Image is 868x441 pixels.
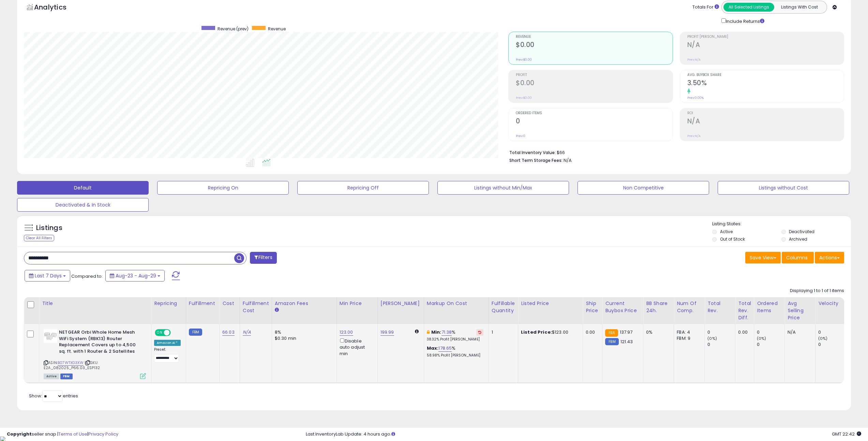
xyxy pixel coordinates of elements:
small: (0%) [757,336,766,341]
button: All Selected Listings [723,3,774,12]
span: Compared to: [71,273,103,279]
div: Current Buybox Price [605,300,640,314]
div: Totals For [692,4,719,11]
h5: Listings [36,223,62,233]
small: Prev: 0.00% [687,96,704,100]
div: Total Rev. [707,300,732,314]
div: Fulfillment [189,300,216,307]
a: 178.65 [438,345,452,352]
b: Total Inventory Value: [509,150,556,155]
div: FBM: 9 [677,335,699,341]
span: FBM [60,374,73,379]
button: Deactivated & In Stock [17,198,149,212]
div: FBA: 4 [677,329,699,335]
button: Listings With Cost [774,3,825,12]
h2: N/A [687,41,844,50]
span: Columns [786,254,808,261]
label: Archived [789,236,807,242]
div: Displaying 1 to 1 of 1 items [790,288,844,294]
span: Avg. Buybox Share [687,73,844,77]
small: Prev: 0 [516,134,525,138]
div: Velocity [818,300,843,307]
small: FBM [605,338,618,345]
h2: 0 [516,117,673,126]
button: Filters [250,252,276,264]
small: FBA [605,329,618,337]
label: Out of Stock [720,236,745,242]
button: Default [17,181,149,195]
div: [PERSON_NAME] [380,300,421,307]
img: 318waUHWXJL._SL40_.jpg [44,329,57,343]
a: Terms of Use [58,431,87,437]
strong: Copyright [7,431,32,437]
button: Listings without Cost [718,181,849,195]
div: 0 [757,329,784,335]
th: The percentage added to the cost of goods (COGS) that forms the calculator for Min & Max prices. [424,297,489,324]
a: B07WTXG3XW [58,360,84,366]
h5: Analytics [34,2,80,14]
div: 0% [646,329,669,335]
b: Short Term Storage Fees: [509,157,563,163]
span: Aug-23 - Aug-29 [116,272,156,279]
span: Revenue [516,35,673,39]
div: Avg Selling Price [788,300,812,321]
div: % [427,329,483,342]
a: 66.03 [222,329,235,336]
small: (0%) [818,336,828,341]
div: Clear All Filters [24,235,54,241]
small: Prev: N/A [687,58,701,62]
div: ASIN: [44,329,146,378]
a: 199.99 [380,329,394,336]
button: Columns [782,252,814,263]
h2: $0.00 [516,41,673,50]
h2: 3.50% [687,79,844,88]
div: Markup on Cost [427,300,486,307]
div: N/A [788,329,810,335]
b: Max: [427,345,439,351]
a: 71.38 [442,329,452,336]
span: Profit [PERSON_NAME] [687,35,844,39]
h2: N/A [687,117,844,126]
b: Min: [431,329,442,335]
span: OFF [170,330,181,336]
div: Listed Price [521,300,580,307]
div: 0 [757,341,784,348]
div: $123.00 [521,329,578,335]
small: Prev: $0.00 [516,58,532,62]
li: $66 [509,148,839,156]
span: Revenue (prev) [218,26,249,32]
button: Aug-23 - Aug-29 [105,270,165,282]
a: 123.00 [340,329,353,336]
p: 38.32% Profit [PERSON_NAME] [427,337,483,342]
div: 0.00 [586,329,597,335]
small: Prev: N/A [687,134,701,138]
div: 0 [707,329,735,335]
div: Total Rev. Diff. [738,300,751,321]
button: Repricing On [157,181,289,195]
div: BB Share 24h. [646,300,671,314]
div: Last InventoryLab Update: 4 hours ago. [306,431,861,438]
div: Ordered Items [757,300,782,314]
div: Min Price [340,300,375,307]
small: Prev: $0.00 [516,96,532,100]
small: Amazon Fees. [275,307,279,313]
p: Listing States: [712,221,851,227]
button: Save View [745,252,781,263]
button: Actions [815,252,844,263]
button: Listings without Min/Max [437,181,569,195]
div: Include Returns [716,17,773,25]
button: Repricing Off [297,181,429,195]
div: Title [42,300,148,307]
span: 121.43 [620,338,633,345]
span: | SKU: E2A_082025_P66.03_ESP132 [44,360,100,370]
label: Active [720,229,733,234]
div: Fulfillable Quantity [492,300,515,314]
span: ROI [687,111,844,115]
button: Non Competitive [578,181,709,195]
button: Last 7 Days [25,270,70,282]
label: Deactivated [789,229,814,234]
div: Amazon AI * [154,340,181,346]
div: 0 [818,341,846,348]
div: 0.00 [738,329,749,335]
span: Revenue [268,26,286,32]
